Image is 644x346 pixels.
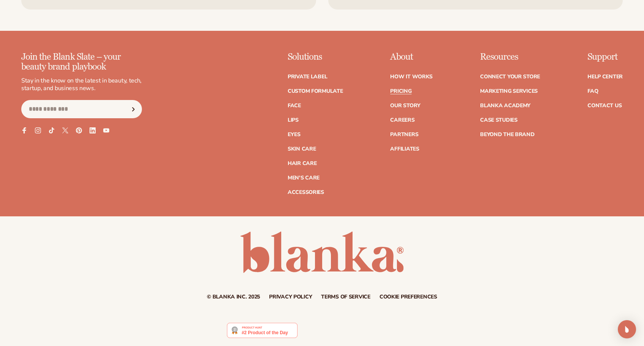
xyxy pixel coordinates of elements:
p: About [390,52,433,62]
a: Private label [288,74,327,79]
a: FAQ [587,89,598,94]
a: Affiliates [390,146,419,152]
a: Privacy policy [269,294,312,300]
a: Beyond the brand [480,132,535,137]
a: Connect your store [480,74,540,79]
button: Subscribe [125,100,142,118]
a: Accessories [288,190,324,195]
a: Blanka Academy [480,103,531,108]
a: Terms of service [321,294,370,300]
a: Skin Care [288,146,316,152]
iframe: Customer reviews powered by Trustpilot [303,322,417,342]
a: Our Story [390,103,420,108]
a: Case Studies [480,117,518,123]
a: Help Center [587,74,623,79]
small: © Blanka Inc. 2025 [207,293,260,300]
a: Eyes [288,132,301,137]
a: Cookie preferences [379,294,437,300]
div: Open Intercom Messenger [618,320,636,338]
a: Contact Us [587,103,622,108]
p: Resources [480,52,540,62]
a: How It Works [390,74,433,79]
img: Blanka - Start a beauty or cosmetic line in under 5 minutes | Product Hunt [227,323,297,338]
p: Solutions [288,52,343,62]
a: Pricing [390,89,411,94]
p: Support [587,52,623,62]
a: Men's Care [288,175,320,181]
a: Lips [288,117,299,123]
a: Custom formulate [288,89,343,94]
a: Marketing services [480,89,538,94]
a: Face [288,103,301,108]
p: Join the Blank Slate – your beauty brand playbook [21,52,142,72]
a: Partners [390,132,418,137]
a: Hair Care [288,161,316,166]
p: Stay in the know on the latest in beauty, tech, startup, and business news. [21,77,142,93]
a: Careers [390,117,414,123]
